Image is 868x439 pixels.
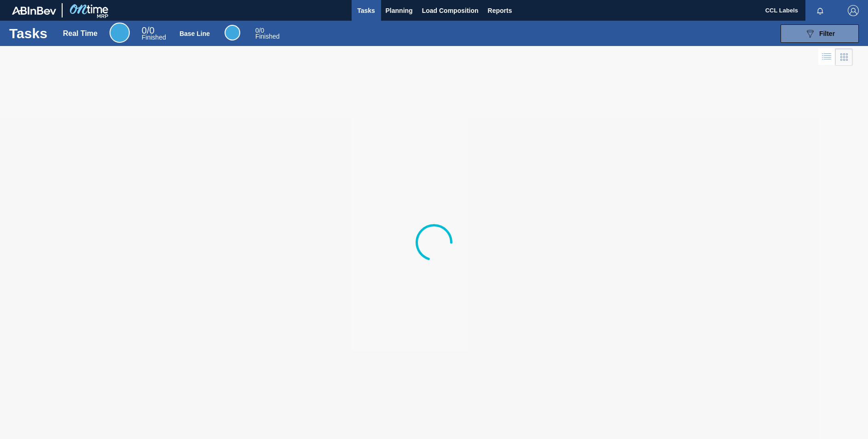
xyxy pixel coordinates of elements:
[179,30,210,37] div: Base Line
[9,28,50,39] h1: Tasks
[255,28,280,40] div: Base Line
[142,25,147,35] span: 0
[255,27,259,34] span: 0
[781,24,859,43] button: Filter
[142,34,166,41] span: Finished
[488,5,512,16] span: Reports
[422,5,479,16] span: Load Composition
[386,5,413,16] span: Planning
[805,4,835,17] button: Notifications
[142,27,166,40] div: Real Time
[819,30,835,37] span: Filter
[110,23,130,43] div: Real Time
[225,25,240,40] div: Base Line
[63,29,98,38] div: Real Time
[356,5,376,16] span: Tasks
[142,25,155,35] span: / 0
[848,5,859,16] img: Logout
[12,6,56,15] img: TNhmsLtSVTkK8tSr43FrP2fwEKptu5GPRR3wAAAABJRU5ErkJggg==
[255,33,280,40] span: Finished
[255,27,264,34] span: / 0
